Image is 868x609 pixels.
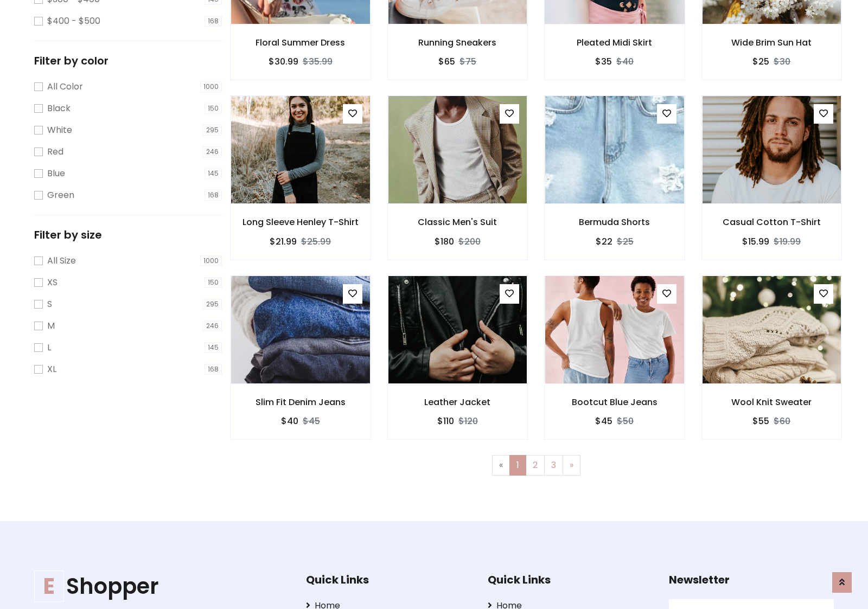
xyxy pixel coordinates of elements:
[34,573,272,599] a: EShopper
[47,319,55,332] label: M
[617,415,634,427] del: $50
[303,55,333,68] del: $35.99
[669,573,834,586] h5: Newsletter
[526,455,545,476] a: 2
[742,236,769,247] h6: $15.99
[47,341,51,354] label: L
[774,415,790,427] del: $60
[459,55,476,68] del: $75
[595,56,612,67] h6: $35
[596,236,612,247] h6: $22
[47,167,65,180] label: Blue
[544,455,563,476] a: 3
[47,363,56,376] label: XL
[47,276,58,289] label: XS
[458,415,478,427] del: $120
[47,189,74,202] label: Green
[34,573,272,599] h1: Shopper
[200,255,222,266] span: 1000
[269,56,298,67] h6: $30.99
[270,236,297,247] h6: $21.99
[752,56,769,67] h6: $25
[702,217,842,227] h6: Casual Cotton T-Shirt
[458,235,481,248] del: $200
[617,235,634,248] del: $25
[34,228,222,241] h5: Filter by size
[752,416,769,426] h6: $55
[488,573,653,586] h5: Quick Links
[545,397,685,407] h6: Bootcut Blue Jeans
[231,397,371,407] h6: Slim Fit Denim Jeans
[205,364,222,375] span: 168
[231,217,371,227] h6: Long Sleeve Henley T-Shirt
[47,145,63,158] label: Red
[438,56,455,67] h6: $65
[47,124,72,137] label: White
[306,573,471,586] h5: Quick Links
[200,81,222,92] span: 1000
[34,570,64,602] span: E
[563,455,580,476] a: Next
[702,397,842,407] h6: Wool Knit Sweater
[47,102,71,115] label: Black
[595,416,612,426] h6: $45
[205,103,222,114] span: 150
[570,459,573,471] span: »
[774,55,790,68] del: $30
[203,125,222,136] span: 295
[205,168,222,179] span: 145
[203,146,222,157] span: 246
[545,217,685,227] h6: Bermuda Shorts
[437,416,454,426] h6: $110
[702,37,842,48] h6: Wide Brim Sun Hat
[281,416,298,426] h6: $40
[205,190,222,201] span: 168
[205,342,222,353] span: 145
[205,277,222,288] span: 150
[301,235,331,248] del: $25.99
[238,455,834,476] nav: Page navigation
[388,397,528,407] h6: Leather Jacket
[774,235,801,248] del: $19.99
[34,54,222,67] h5: Filter by color
[388,217,528,227] h6: Classic Men's Suit
[303,415,320,427] del: $45
[545,37,685,48] h6: Pleated Midi Skirt
[47,298,52,311] label: S
[203,299,222,310] span: 295
[47,15,100,28] label: $400 - $500
[435,236,454,247] h6: $180
[616,55,634,68] del: $40
[509,455,526,476] a: 1
[47,254,76,267] label: All Size
[203,320,222,331] span: 246
[47,80,83,93] label: All Color
[231,37,371,48] h6: Floral Summer Dress
[388,37,528,48] h6: Running Sneakers
[205,16,222,27] span: 168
